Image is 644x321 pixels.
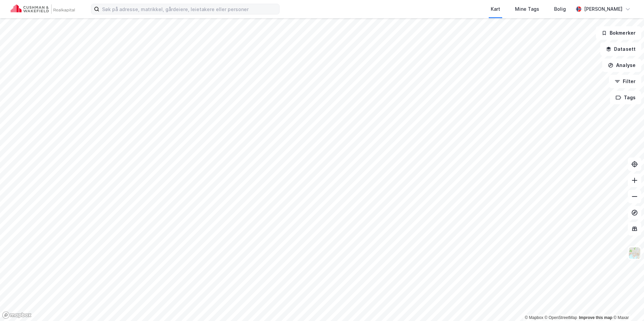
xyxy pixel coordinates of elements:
[515,5,539,13] div: Mine Tags
[545,315,577,320] a: OpenStreetMap
[525,315,543,320] a: Mapbox
[600,42,641,56] button: Datasett
[99,4,279,14] input: Søk på adresse, matrikkel, gårdeiere, leietakere eller personer
[2,311,32,319] a: Mapbox homepage
[610,289,644,321] div: Kontrollprogram for chat
[602,59,641,72] button: Analyse
[11,4,75,14] img: cushman-wakefield-realkapital-logo.202ea83816669bd177139c58696a8fa1.svg
[554,5,566,13] div: Bolig
[596,26,641,40] button: Bokmerker
[610,289,644,321] iframe: Chat Widget
[491,5,500,13] div: Kart
[579,315,612,320] a: Improve this map
[584,5,622,13] div: [PERSON_NAME]
[610,91,641,104] button: Tags
[609,75,641,88] button: Filter
[628,247,641,259] img: Z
